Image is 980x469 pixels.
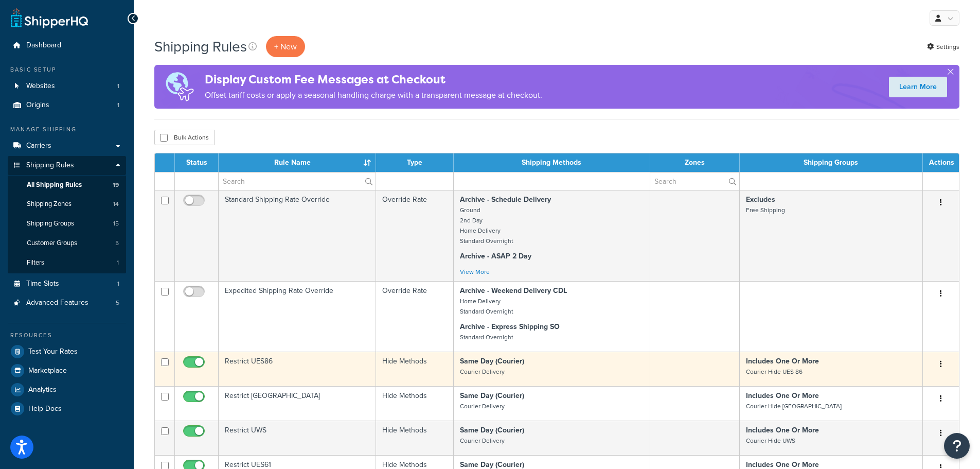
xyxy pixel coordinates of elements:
li: Filters [8,253,126,272]
span: 1 [117,280,119,288]
li: Shipping Rules [8,156,126,273]
li: Time Slots [8,274,126,293]
a: Learn More [889,77,947,97]
li: Customer Groups [8,234,126,253]
td: Override Rate [376,281,454,352]
button: Open Resource Center [944,433,970,459]
a: ShipperHQ Home [11,8,88,28]
a: Shipping Groups 15 [8,214,126,233]
strong: Includes One Or More [746,356,819,367]
a: Carriers [8,136,126,155]
span: 1 [117,82,119,91]
span: Websites [26,82,55,91]
strong: Same Day (Courier) [460,425,524,436]
strong: Archive - ASAP 2 Day [460,251,531,262]
a: Analytics [8,380,126,399]
a: Dashboard [8,36,126,55]
td: Hide Methods [376,352,454,386]
p: + New [266,36,305,57]
p: Offset tariff costs or apply a seasonal handling charge with a transparent message at checkout. [205,88,542,102]
td: Restrict [GEOGRAPHIC_DATA] [219,386,376,421]
small: Courier Hide UES 86 [746,367,803,376]
a: Origins 1 [8,96,126,115]
td: Hide Methods [376,421,454,455]
span: 1 [117,101,119,110]
td: Restrict UES86 [219,352,376,386]
small: Courier Hide [GEOGRAPHIC_DATA] [746,402,842,411]
span: 1 [117,258,119,267]
span: Carriers [26,142,51,150]
a: Filters 1 [8,253,126,272]
a: Shipping Zones 14 [8,195,126,214]
a: Settings [927,40,959,54]
strong: Includes One Or More [746,425,819,436]
li: Websites [8,77,126,96]
small: Home Delivery Standard Overnight [460,297,513,316]
td: Standard Shipping Rate Override [219,190,376,281]
li: Shipping Groups [8,214,126,233]
div: Basic Setup [8,65,126,74]
small: Courier Delivery [460,436,505,445]
div: Manage Shipping [8,125,126,134]
strong: Archive - Weekend Delivery CDL [460,285,567,296]
span: Dashboard [26,41,61,50]
a: Marketplace [8,361,126,380]
strong: Same Day (Courier) [460,356,524,367]
small: Courier Hide UWS [746,436,795,445]
td: Restrict UWS [219,421,376,455]
small: Courier Delivery [460,402,505,411]
span: Time Slots [26,280,59,288]
th: Type [376,153,454,172]
a: View More [460,267,490,276]
span: Test Your Rates [28,348,78,356]
strong: Same Day (Courier) [460,390,524,401]
a: Help Docs [8,399,126,418]
td: Override Rate [376,190,454,281]
a: All Shipping Rules 19 [8,176,126,195]
span: 5 [116,299,119,307]
span: Shipping Groups [27,219,74,228]
h1: Shipping Rules [154,37,247,57]
span: Origins [26,101,49,110]
button: Bulk Actions [154,130,215,145]
a: Advanced Features 5 [8,293,126,312]
span: Advanced Features [26,299,88,307]
input: Search [219,172,376,190]
strong: Excludes [746,194,775,205]
a: Test Your Rates [8,342,126,361]
span: Marketplace [28,367,67,375]
td: Expedited Shipping Rate Override [219,281,376,352]
th: Shipping Groups [740,153,923,172]
small: Standard Overnight [460,333,513,342]
span: 15 [113,219,119,228]
td: Hide Methods [376,386,454,421]
th: Zones [650,153,740,172]
a: Shipping Rules [8,156,126,175]
a: Customer Groups 5 [8,234,126,253]
strong: Includes One Or More [746,390,819,401]
strong: Archive - Schedule Delivery [460,194,551,205]
li: Origins [8,96,126,115]
a: Websites 1 [8,77,126,96]
th: Shipping Methods [454,153,650,172]
span: Analytics [28,386,57,394]
small: Free Shipping [746,205,785,215]
div: Resources [8,331,126,340]
li: All Shipping Rules [8,176,126,195]
small: Courier Delivery [460,367,505,376]
span: 5 [115,239,119,248]
th: Actions [923,153,959,172]
span: Help Docs [28,405,62,413]
span: 14 [113,200,119,209]
input: Search [650,172,739,190]
strong: Archive - Express Shipping SO [460,321,560,332]
img: duties-banner-06bc72dcb5fe05cb3f9472aba00be2ae8eb53ab6f0d8bb03d382ba314ac3c341.png [154,65,205,109]
span: Shipping Zones [27,200,72,209]
li: Shipping Zones [8,195,126,214]
th: Status [175,153,219,172]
